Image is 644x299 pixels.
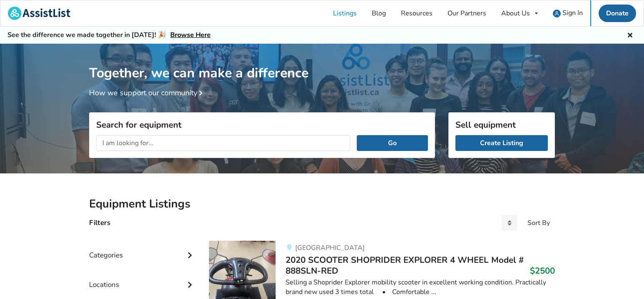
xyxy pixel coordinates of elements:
h1: Together, we can make a difference [89,44,555,82]
img: user icon [553,10,561,17]
div: About Us [501,10,530,17]
img: assistlist-logo [8,7,70,20]
span: [GEOGRAPHIC_DATA] [295,243,365,252]
h3: $2500 [530,265,555,276]
h5: See the difference we made together in [DATE]! 🎉 [7,31,211,40]
div: Locations [89,264,196,293]
a: Listings [326,0,364,26]
div: Categories [89,234,196,264]
h2: Equipment Listings [89,197,555,211]
a: Donate [599,5,636,22]
div: Selling a Shoprider Explorer mobility scooter in excellent working condition. Practically brand n... [286,278,555,297]
a: Browse Here [170,30,211,40]
input: I am looking for... [96,135,350,151]
a: Resources [393,0,440,26]
a: Our Partners [440,0,494,26]
h3: Search for equipment [96,119,428,130]
button: Go [357,135,428,151]
span: 2020 SCOOTER SHOPRIDER EXPLORER 4 WHEEL Model # 888SLN-RED [286,254,524,277]
a: user icon Sign In [545,0,590,26]
div: Sort By [527,220,550,226]
h3: Sell equipment [455,119,548,130]
h4: Filters [89,218,110,227]
a: Blog [364,0,393,26]
a: How we support our community [89,88,206,98]
a: Create Listing [455,135,548,151]
span: Sign In [562,8,583,17]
